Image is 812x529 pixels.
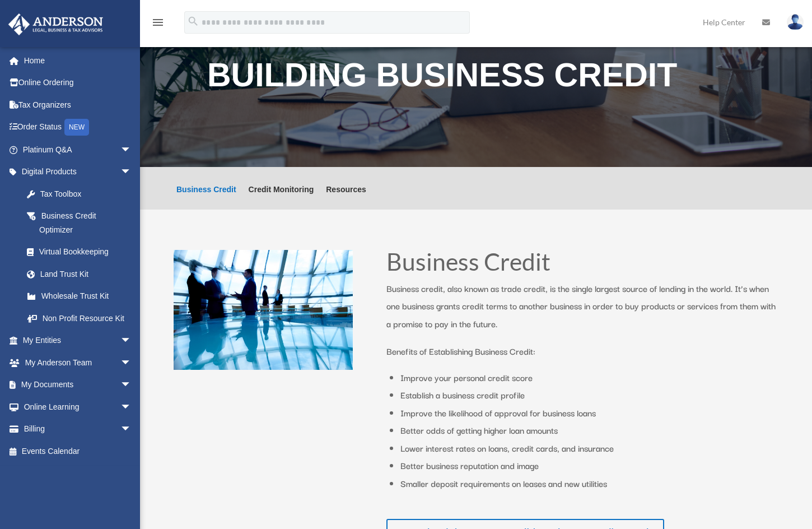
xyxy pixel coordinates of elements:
[8,440,148,462] a: Events Calendar
[400,404,778,422] li: Improve the likelihood of approval for business loans
[64,119,89,136] div: NEW
[39,209,129,236] div: Business Credit Optimizer
[39,312,134,326] div: Non Profit Resource Kit
[8,72,148,94] a: Online Ordering
[39,245,134,259] div: Virtual Bookkeeping
[39,267,134,281] div: Land Trust Kit
[8,161,148,183] a: Digital Productsarrow_drop_down
[8,351,148,374] a: My Anderson Teamarrow_drop_down
[400,421,778,439] li: Better odds of getting higher loan amounts
[386,342,778,360] p: Benefits of Establishing Business Credit:
[16,241,148,263] a: Virtual Bookkeeping
[207,59,745,98] h1: Building Business Credit
[8,330,148,352] a: My Entitiesarrow_drop_down
[8,49,148,72] a: Home
[120,374,143,397] span: arrow_drop_down
[8,116,148,139] a: Order StatusNEW
[16,307,148,330] a: Non Profit Resource Kit
[39,289,134,303] div: Wholesale Trust Kit
[400,457,778,475] li: Better business reputation and image
[8,94,148,116] a: Tax Organizers
[120,330,143,352] span: arrow_drop_down
[8,418,148,440] a: Billingarrow_drop_down
[400,369,778,387] li: Improve your personal credit score
[120,418,143,441] span: arrow_drop_down
[176,185,236,210] a: Business Credit
[174,250,353,370] img: business people talking in office
[120,161,143,184] span: arrow_drop_down
[787,14,804,30] img: User Pic
[5,13,106,35] img: Anderson Advisors Platinum Portal
[151,16,165,29] i: menu
[386,280,778,343] p: Business credit, also known as trade credit, is the single largest source of lending in the world...
[326,185,366,210] a: Resources
[249,185,314,210] a: Credit Monitoring
[386,250,778,280] h1: Business Credit
[187,15,199,27] i: search
[400,439,778,457] li: Lower interest rates on loans, credit cards, and insurance
[8,396,148,418] a: Online Learningarrow_drop_down
[16,183,148,205] a: Tax Toolbox
[120,396,143,419] span: arrow_drop_down
[8,374,148,396] a: My Documentsarrow_drop_down
[120,351,143,374] span: arrow_drop_down
[120,138,143,161] span: arrow_drop_down
[8,138,148,161] a: Platinum Q&Aarrow_drop_down
[400,386,778,404] li: Establish a business credit profile
[16,285,148,308] a: Wholesale Trust Kit
[16,263,148,285] a: Land Trust Kit
[16,205,143,241] a: Business Credit Optimizer
[151,20,165,29] a: menu
[39,187,134,201] div: Tax Toolbox
[400,475,778,493] li: Smaller deposit requirements on leases and new utilities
